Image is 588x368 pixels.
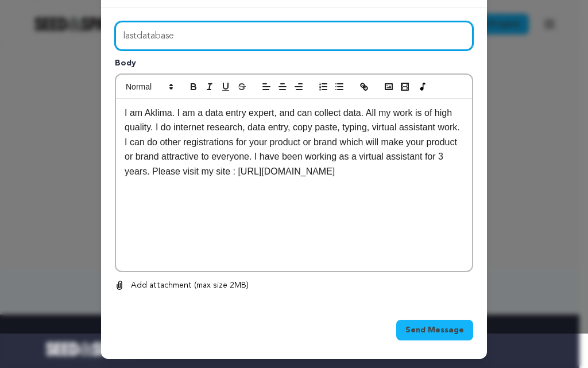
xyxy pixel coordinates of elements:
[396,320,473,340] button: Send Message
[125,106,463,179] p: I am Aklima. I am a data entry expert, and can collect data. All my work is of high quality. I do...
[115,279,249,293] button: Add attachment (max size 2MB)
[115,21,473,51] input: Enter subject
[115,57,473,73] p: Body
[131,279,249,293] p: Add attachment (max size 2MB)
[405,324,464,336] span: Send Message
